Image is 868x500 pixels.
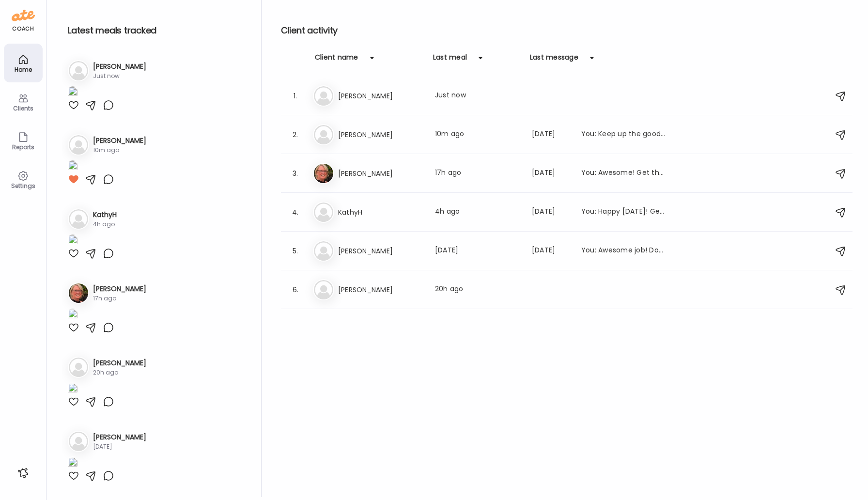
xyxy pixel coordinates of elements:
[68,383,77,396] img: images%2FMmnsg9FMMIdfUg6NitmvFa1XKOJ3%2FBh9Jiu4ge8qBmsooOhp4%2FW4EqvJqmyQhbE4T2FreC_1080
[338,90,423,102] h3: [PERSON_NAME]
[93,62,146,72] h3: [PERSON_NAME]
[530,52,578,68] div: Last message
[338,284,423,296] h3: [PERSON_NAME]
[93,146,146,155] div: 10m ago
[314,203,333,222] img: bg-avatar-default.svg
[532,129,570,141] div: [DATE]
[433,52,467,68] div: Last meal
[93,284,146,294] h3: [PERSON_NAME]
[435,206,520,218] div: 4h ago
[290,90,301,102] div: 1.
[314,164,333,183] img: avatars%2FahVa21GNcOZO3PHXEF6GyZFFpym1
[69,358,88,377] img: bg-avatar-default.svg
[68,309,77,322] img: images%2FahVa21GNcOZO3PHXEF6GyZFFpym1%2FPtEonbPKBEvdQpRaw7pZ%2FWZvo7ifiMoAmumwJphlk_1080
[435,168,520,179] div: 17h ago
[338,129,423,141] h3: [PERSON_NAME]
[290,206,301,218] div: 4.
[290,129,301,141] div: 2.
[69,283,88,303] img: avatars%2FahVa21GNcOZO3PHXEF6GyZFFpym1
[93,210,117,220] h3: KathyH
[581,206,666,218] div: You: Happy [DATE]! Get that food/water/sleep in from the past few days [DATE]! Enjoy your weekend!
[93,368,146,377] div: 20h ago
[338,206,423,218] h3: KathyH
[435,129,520,141] div: 10m ago
[93,432,146,442] h3: [PERSON_NAME]
[532,168,570,179] div: [DATE]
[6,144,41,150] div: Reports
[93,136,146,146] h3: [PERSON_NAME]
[68,457,77,470] img: images%2FCVHIpVfqQGSvEEy3eBAt9lLqbdp1%2FAQftaexOejixkgrTLpLO%2FaXAQiLoTlIeRzKKxYfEN_1080
[290,245,301,257] div: 5.
[68,86,77,99] img: images%2FZ3DZsm46RFSj8cBEpbhayiVxPSD3%2F9oW99szfEf1AseutzAYh%2Feuf5PgLNbEI4TVHwr7hs_1080
[435,90,520,102] div: Just now
[290,284,301,296] div: 6.
[93,442,146,451] div: [DATE]
[532,206,570,218] div: [DATE]
[6,105,41,111] div: Clients
[93,294,146,303] div: 17h ago
[532,245,570,257] div: [DATE]
[281,23,852,38] h2: Client activity
[6,183,41,189] div: Settings
[69,432,88,451] img: bg-avatar-default.svg
[93,72,146,80] div: Just now
[68,23,246,38] h2: Latest meals tracked
[290,168,301,179] div: 3.
[69,61,88,80] img: bg-avatar-default.svg
[315,52,358,68] div: Client name
[314,280,333,299] img: bg-avatar-default.svg
[581,129,666,141] div: You: Keep up the good work! Get that food in!
[435,245,520,257] div: [DATE]
[435,284,520,296] div: 20h ago
[93,220,117,229] div: 4h ago
[581,168,666,179] div: You: Awesome! Get that sleep in for [DATE] and [DATE], you're doing great!
[69,209,88,229] img: bg-avatar-default.svg
[93,358,146,368] h3: [PERSON_NAME]
[69,135,88,155] img: bg-avatar-default.svg
[68,234,77,248] img: images%2FMTny8fGZ1zOH0uuf6Y6gitpLC3h1%2F3zvFng7vNEidUI5ADW3a%2FAFeXs4l56UEmlrLG8WKe_1080
[68,160,77,173] img: images%2FTWbYycbN6VXame8qbTiqIxs9Hvy2%2F8YjIBzHZDtEdViZzlHTT%2F40HzzdCv2Hnl7Yzkkt6X_1080
[314,125,333,144] img: bg-avatar-default.svg
[314,86,333,106] img: bg-avatar-default.svg
[314,241,333,261] img: bg-avatar-default.svg
[338,168,423,179] h3: [PERSON_NAME]
[581,245,666,257] div: You: Awesome job! Don't forget to add in sleep and water intake! Keep up the good work!
[6,66,41,73] div: Home
[338,245,423,257] h3: [PERSON_NAME]
[12,8,35,23] img: ate
[12,25,34,33] div: coach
